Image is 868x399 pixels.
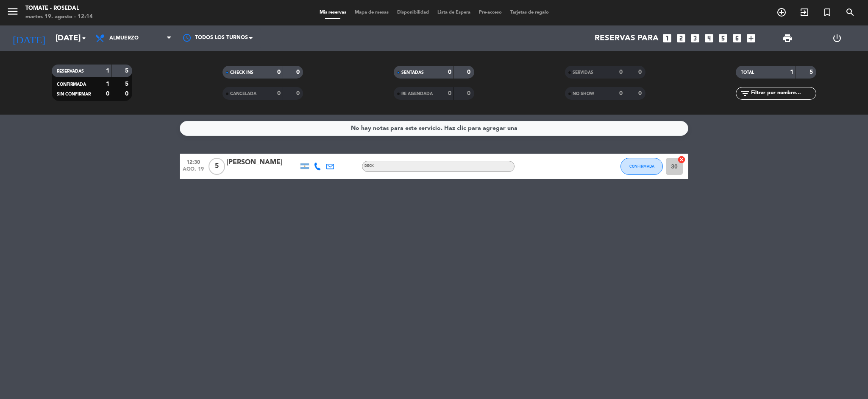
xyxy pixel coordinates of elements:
[750,89,816,98] input: Filtrar por nombre...
[6,29,51,48] i: [DATE]
[315,10,351,15] span: Mis reservas
[629,164,654,169] span: CONFIRMADA
[296,90,301,96] strong: 0
[125,68,130,74] strong: 5
[57,69,84,73] span: RESERVADAS
[106,68,109,74] strong: 1
[799,7,810,17] i: exit_to_app
[746,33,757,44] i: add_box
[106,81,109,87] strong: 1
[106,91,109,97] strong: 0
[277,90,281,96] strong: 0
[209,158,225,175] span: 5
[732,33,743,44] i: looks_6
[810,69,815,75] strong: 5
[619,90,623,96] strong: 0
[401,70,424,75] span: SENTADAS
[6,5,19,21] button: menu
[718,33,729,44] i: looks_5
[296,69,301,75] strong: 0
[812,25,862,51] div: LOG OUT
[351,10,393,15] span: Mapa de mesas
[230,70,253,75] span: CHECK INS
[79,33,89,43] i: arrow_drop_down
[277,69,281,75] strong: 0
[475,10,506,15] span: Pre-acceso
[6,5,19,18] i: menu
[351,124,517,133] div: No hay notas para este servicio. Haz clic para agregar una
[573,92,594,96] span: NO SHOW
[448,90,451,96] strong: 0
[125,81,130,87] strong: 5
[638,69,643,75] strong: 0
[57,92,91,96] span: SIN CONFIRMAR
[57,82,86,87] span: CONFIRMADA
[226,157,298,168] div: [PERSON_NAME]
[740,88,750,98] i: filter_list
[832,33,842,43] i: power_settings_new
[845,7,855,17] i: search
[467,69,472,75] strong: 0
[822,7,832,17] i: turned_in_not
[595,34,659,43] span: Reservas para
[433,10,475,15] span: Lista de Espera
[448,69,451,75] strong: 0
[782,33,793,43] span: print
[109,35,139,41] span: Almuerzo
[620,158,663,175] button: CONFIRMADA
[364,164,374,168] span: DECK
[506,10,553,15] span: Tarjetas de regalo
[741,70,754,75] span: TOTAL
[704,33,715,44] i: looks_4
[573,70,593,75] span: SERVIDAS
[230,92,256,96] span: CANCELADA
[401,92,433,96] span: RE AGENDADA
[125,91,130,97] strong: 0
[25,13,93,21] div: martes 19. agosto - 12:14
[676,33,687,44] i: looks_two
[619,69,623,75] strong: 0
[638,90,643,96] strong: 0
[677,155,686,164] i: cancel
[25,4,93,13] div: Tomate - Rosedal
[183,157,204,166] span: 12:30
[790,69,793,75] strong: 1
[776,7,787,17] i: add_circle_outline
[467,90,472,96] strong: 0
[183,166,204,176] span: ago. 19
[690,33,701,44] i: looks_3
[393,10,433,15] span: Disponibilidad
[662,33,673,44] i: looks_one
